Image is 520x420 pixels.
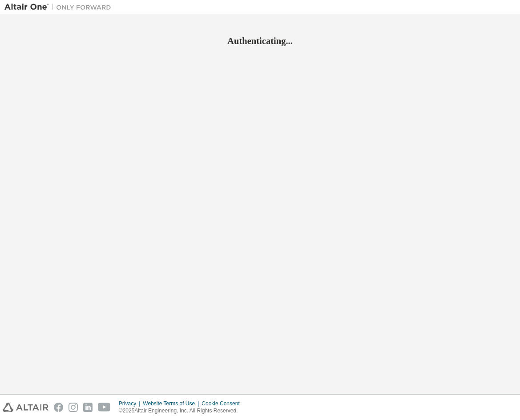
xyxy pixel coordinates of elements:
[69,403,78,412] img: instagram.svg
[98,403,111,412] img: youtube.svg
[143,400,202,407] div: Website Terms of Use
[83,403,93,412] img: linkedin.svg
[3,403,48,412] img: altair_logo.svg
[119,407,245,415] p: © 2025 Altair Engineering, Inc. All Rights Reserved.
[4,3,116,12] img: Altair One
[119,400,143,407] div: Privacy
[54,403,63,412] img: facebook.svg
[4,35,516,47] h2: Authenticating...
[202,400,245,407] div: Cookie Consent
